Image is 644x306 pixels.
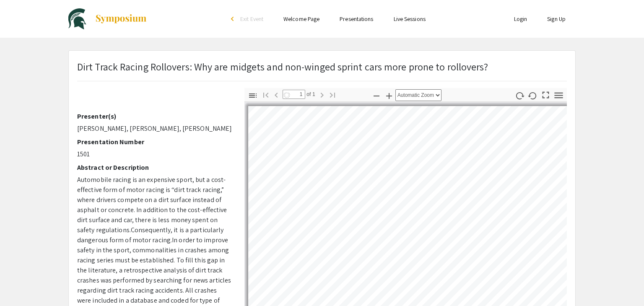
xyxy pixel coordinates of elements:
a: Presentations [340,15,373,23]
iframe: Chat [608,268,638,300]
button: Switch to Presentation Mode [539,88,553,100]
button: Next Page [315,88,329,101]
button: Rotate Counterclockwise [526,89,540,101]
h2: Abstract or Description [77,163,232,171]
button: Previous Page [269,88,283,101]
span: In order to improve safety in the sport, commonalities in crashes among racing series must be est... [77,236,229,265]
span: Automobile racing is an expensive sport, but a cost-effective form of motor racing is “dirt track... [77,175,226,194]
button: Zoom In [382,89,396,101]
h2: Presentation Number [77,138,232,146]
button: Go to Last Page [325,88,340,101]
select: Zoom [395,89,441,101]
span: of 1 [305,90,315,99]
span: In addition to the cost-effective dirt surface and car, there is less money spent on safety regul... [77,205,227,234]
button: Toggle Sidebar [246,89,260,101]
button: Zoom Out [369,89,384,101]
span: . [130,226,131,234]
span: . [171,236,172,244]
a: Live Sessions [394,15,426,23]
a: Mid-Michigan Symposium for Undergraduate Research Experiences 2022 [68,8,147,29]
p: Dirt Track Racing Rollovers: Why are midgets and non-winged sprint cars more prone to rollovers? [77,59,488,74]
h2: Presenter(s) [77,112,232,120]
button: Rotate Clockwise [513,89,527,101]
button: Go to First Page [259,88,273,101]
a: Login [514,15,527,23]
a: Sign Up [547,15,566,23]
div: arrow_back_ios [231,16,236,21]
p: 1501 [77,149,232,159]
img: Mid-Michigan Symposium for Undergraduate Research Experiences 2022 [68,8,86,29]
button: Tools [552,89,566,101]
p: [PERSON_NAME], [PERSON_NAME], [PERSON_NAME] [77,124,232,134]
img: Symposium by ForagerOne [95,14,147,24]
span: where drivers compete on a dirt surface instead of asphalt or concrete. [77,195,221,214]
span: Consequently, it is a particularly dangerous form of motor racing [77,226,223,244]
input: Page [283,90,305,99]
a: Welcome Page [283,15,319,23]
span: Exit Event [240,15,263,23]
